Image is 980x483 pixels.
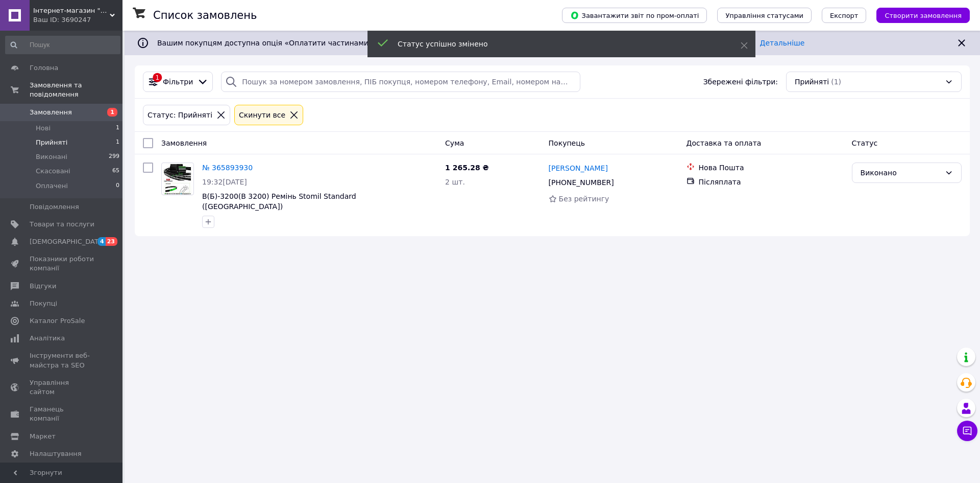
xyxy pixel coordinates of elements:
[112,167,119,176] span: 65
[852,139,878,147] span: Статус
[699,177,844,187] div: Післяплата
[237,109,287,121] div: Cкинути все
[699,163,844,173] div: Нова Пошта
[30,63,58,73] span: Головна
[760,39,805,47] a: Детальніше
[445,139,464,147] span: Cума
[36,124,51,133] span: Нові
[30,449,82,458] span: Налаштування
[116,138,119,147] span: 1
[866,11,970,19] a: Створити замовлення
[30,334,65,343] span: Аналітика
[30,108,72,117] span: Замовлення
[30,282,56,291] span: Відгуки
[703,77,778,87] span: Збережені фільтри:
[221,72,580,92] input: Пошук за номером замовлення, ПІБ покупця, номером телефону, Email, номером накладної
[687,139,762,147] span: Доставка та оплата
[30,405,94,423] span: Гаманець компанії
[30,81,122,99] span: Замовлення та повідомлення
[445,164,489,172] span: 1 265.28 ₴
[163,77,193,87] span: Фільтри
[109,152,119,162] span: 299
[725,12,803,19] span: Управління статусами
[157,39,804,47] span: Вашим покупцям доступна опція «Оплатити частинами від Rozetka» на 2 платежі. Отримуйте нові замов...
[562,8,707,23] button: Завантажити звіт по пром-оплаті
[30,299,57,308] span: Покупці
[202,164,253,172] a: № 365893930
[831,78,841,86] span: (1)
[830,12,859,19] span: Експорт
[876,8,970,23] button: Створити замовлення
[30,220,94,229] span: Товари та послуги
[398,39,715,49] div: Статус успішно змінено
[547,175,616,190] div: [PHONE_NUMBER]
[5,36,120,54] input: Пошук
[33,15,122,25] div: Ваш ID: 3690247
[202,178,247,186] span: 19:32[DATE]
[30,202,79,212] span: Повідомлення
[549,163,608,173] a: [PERSON_NAME]
[885,12,962,19] span: Створити замовлення
[30,237,105,246] span: [DEMOGRAPHIC_DATA]
[30,255,94,273] span: Показники роботи компанії
[153,9,257,21] h1: Список замовлень
[202,192,356,211] a: В(Б)-3200(B 3200) Ремінь Stomil Standard ([GEOGRAPHIC_DATA])
[145,109,214,121] div: Статус: Прийняті
[30,432,56,441] span: Маркет
[957,421,977,441] button: Чат з покупцем
[30,378,94,397] span: Управління сайтом
[116,124,119,133] span: 1
[33,6,110,15] span: Інтернет-магазин "ЕМП-Агро" Елементи Механічних Передач
[30,316,85,326] span: Каталог ProSale
[861,167,941,178] div: Виконано
[161,139,207,147] span: Замовлення
[822,8,867,23] button: Експорт
[717,8,812,23] button: Управління статусами
[795,77,829,87] span: Прийняті
[549,139,585,147] span: Покупець
[559,195,609,203] span: Без рейтингу
[570,11,699,20] span: Завантажити звіт по пром-оплаті
[445,178,465,186] span: 2 шт.
[36,138,67,147] span: Прийняті
[107,108,117,117] span: 1
[97,237,106,246] span: 4
[30,351,94,370] span: Інструменти веб-майстра та SEO
[163,163,192,195] img: Фото товару
[36,181,68,191] span: Оплачені
[106,237,117,246] span: 23
[161,163,194,195] a: Фото товару
[36,152,67,162] span: Виконані
[116,181,119,191] span: 0
[36,167,70,176] span: Скасовані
